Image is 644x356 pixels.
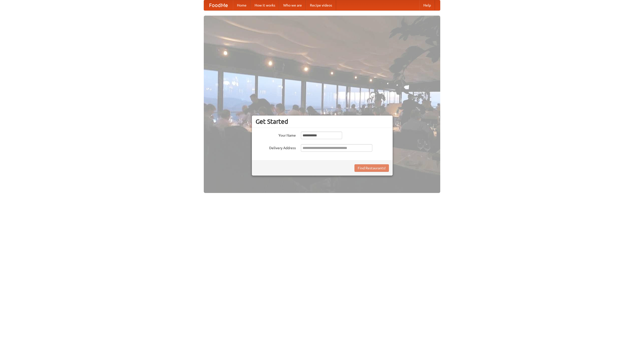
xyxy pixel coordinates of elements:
a: Home [233,0,251,10]
label: Your Name [256,132,296,138]
a: Recipe videos [306,0,336,10]
a: FoodMe [204,0,233,10]
a: Who we are [279,0,306,10]
h3: Get Started [256,118,389,125]
button: Find Restaurants! [354,164,389,172]
a: Help [419,0,435,10]
a: How it works [251,0,279,10]
label: Delivery Address [256,144,296,150]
